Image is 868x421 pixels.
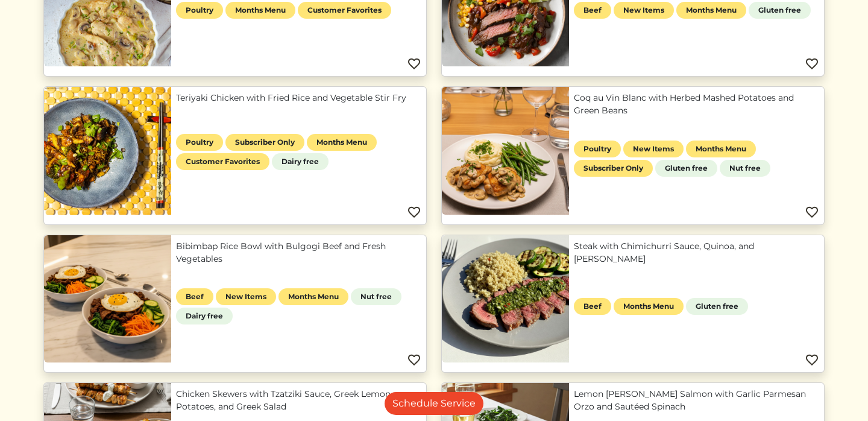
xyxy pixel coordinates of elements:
[805,205,819,220] img: Favorite menu item
[385,392,483,415] a: Schedule Service
[407,353,421,367] img: Favorite menu item
[805,353,819,367] img: Favorite menu item
[574,240,819,265] a: Steak with Chimichurri Sauce, Quinoa, and [PERSON_NAME]
[176,92,421,104] a: Teriyaki Chicken with Fried Rice and Vegetable Stir Fry
[407,57,421,71] img: Favorite menu item
[805,57,819,71] img: Favorite menu item
[574,388,819,413] a: Lemon [PERSON_NAME] Salmon with Garlic Parmesan Orzo and Sautéed Spinach
[574,92,819,117] a: Coq au Vin Blanc with Herbed Mashed Potatoes and Green Beans
[176,388,421,413] a: Chicken Skewers with Tzatziki Sauce, Greek Lemon Potatoes, and Greek Salad
[407,205,421,220] img: Favorite menu item
[176,240,421,265] a: Bibimbap Rice Bowl with Bulgogi Beef and Fresh Vegetables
